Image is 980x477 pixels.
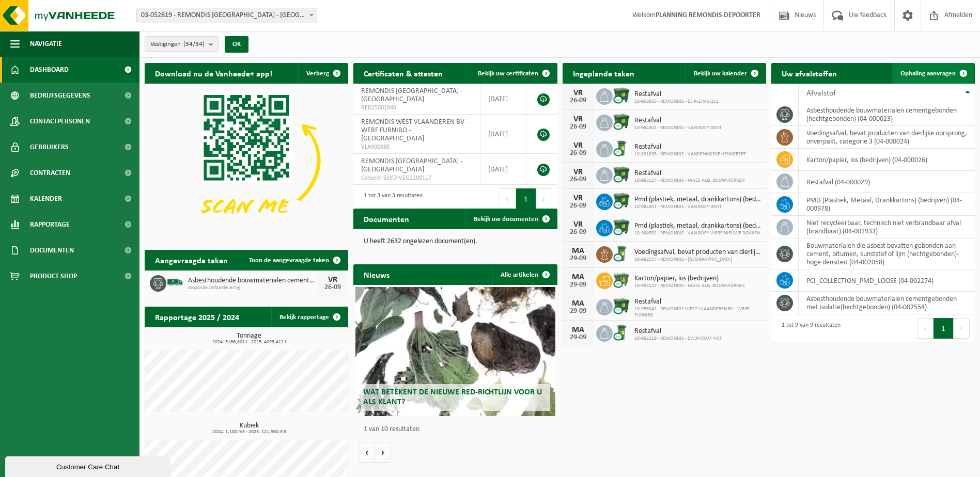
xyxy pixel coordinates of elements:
p: U heeft 2632 ongelezen document(en). [364,238,547,245]
span: Restafval [634,169,744,178]
div: VR [568,194,588,202]
span: Product Shop [30,263,77,289]
count: (34/34) [183,41,205,47]
span: Bekijk uw kalender [694,70,747,77]
strong: PLANNING REMONDIS DEPOORTER [656,11,760,19]
td: restafval (04-000029) [799,171,975,193]
button: Vorige [359,442,375,463]
td: [DATE] [480,115,526,154]
td: asbesthoudende bouwmaterialen cementgebonden met isolatie(hechtgebonden) (04-002554) [799,292,975,314]
span: Consent-SelfD-VEG2200117 [361,174,472,182]
button: Previous [500,188,516,209]
div: MA [568,299,588,308]
img: WB-0240-CU [613,245,630,262]
span: Restafval [634,298,761,306]
span: Restafval [634,117,722,125]
iframe: chat widget [5,454,173,477]
button: Previous [917,318,934,339]
span: Pmd (plastiek, metaal, drankkartons) (bedrijven) [634,196,761,204]
span: Rapportage [30,212,70,237]
td: PMD (Plastiek, Metaal, Drankkartons) (bedrijven) (04-000978) [799,193,975,216]
span: 10-982119 - REMONDIS - EVERYCOM VOF [634,336,722,342]
button: Next [536,188,552,209]
p: 1 van 10 resultaten [364,426,552,433]
td: voedingsafval, bevat producten van dierlijke oorsprong, onverpakt, categorie 3 (04-000024) [799,126,975,149]
div: 26-09 [568,123,588,131]
img: WB-0240-CU [613,139,630,157]
span: Gebruikers [30,134,69,160]
h3: Tonnage [150,332,348,345]
span: Bekijk uw certificaten [478,70,538,77]
h2: Download nu de Vanheede+ app! [145,63,283,83]
button: 1 [516,188,536,209]
span: Contactpersonen [30,108,90,134]
span: Afvalstof [806,89,836,98]
span: Bedrijfsgegevens [30,83,90,108]
div: MA [568,273,588,281]
div: 26-09 [568,97,588,104]
span: Wat betekent de nieuwe RED-richtlijn voor u als klant? [363,388,542,406]
button: Next [954,318,970,339]
a: Ophaling aanvragen [892,63,974,84]
span: 2024: 5166,801 t - 2025: 4093,412 t [150,340,348,345]
span: Pmd (plastiek, metaal, drankkartons) (bedrijven) [634,222,761,230]
div: 26-09 [568,229,588,236]
img: WB-1100-CU [613,87,630,104]
h2: Certificaten & attesten [353,63,453,83]
span: RED25001940 [361,104,472,112]
span: REMONDIS [GEOGRAPHIC_DATA] - [GEOGRAPHIC_DATA] [361,87,462,103]
span: Contracten [30,160,70,186]
div: 1 tot 3 van 3 resultaten [359,187,423,210]
div: VR [568,141,588,150]
button: Vestigingen(34/34) [145,36,219,52]
div: MA [568,247,588,255]
span: 10-993127 - REMONDIS - MAES ALG. BOUWWERKEN [634,178,744,184]
span: REMONDIS [GEOGRAPHIC_DATA] - [GEOGRAPHIC_DATA] [361,157,462,173]
span: Karton/papier, los (bedrijven) [634,275,744,283]
span: Documenten [30,237,74,263]
span: Verberg [306,70,329,77]
span: 03-052819 - REMONDIS WEST-VLAANDEREN - OOSTENDE [136,8,317,23]
td: bouwmaterialen die asbest bevatten gebonden aan cement, bitumen, kunststof of lijm (hechtgebonden... [799,239,975,269]
h2: Uw afvalstoffen [771,63,847,83]
h3: Kubiek [150,422,348,435]
img: WB-1100-CU [613,166,630,183]
div: 29-09 [568,334,588,341]
div: VR [568,89,588,97]
span: Asbesthoudende bouwmaterialen cementgebonden (hechtgebonden) [188,277,317,285]
h2: Rapportage 2025 / 2024 [145,307,250,327]
span: VLA900880 [361,143,472,151]
div: 29-09 [568,255,588,262]
div: VR [322,276,343,284]
a: Bekijk rapportage [271,307,347,327]
div: VR [568,115,588,123]
span: 10-984301 - REMONDIS - VAN ROEY GENT [634,204,761,210]
span: 10-984532 - REMONDIS - VAN ROEY WERF NIEUWE DOKKEN [634,230,761,236]
img: Download de VHEPlus App [145,84,348,236]
h2: Ingeplande taken [563,63,645,83]
td: niet recycleerbaar, technisch niet verbrandbaar afval (brandbaar) (04-001933) [799,216,975,239]
div: 26-09 [568,176,588,183]
a: Bekijk uw documenten [465,209,556,229]
td: PCI_COLLECTION_PMD_LOOSE (04-002274) [799,269,975,292]
a: Wat betekent de nieuwe RED-richtlijn voor u als klant? [355,287,555,416]
span: 10-993127 - REMONDIS - MAES ALG. BOUWWERKEN [634,283,744,289]
span: 10-968925 - REMONDIS - E3 PLEIN 1-211 [634,99,719,105]
span: 10-991835 - REMONDIS - VANDENHOEKE HENNEBERT [634,151,746,157]
button: 1 [934,318,954,339]
td: [DATE] [480,84,526,115]
span: Vestigingen [150,37,205,52]
span: REMONDIS WEST-VLAANDEREN BV - WERF FURNIBO - [GEOGRAPHIC_DATA] [361,118,468,142]
div: MA [568,326,588,334]
a: Alle artikelen [492,264,556,285]
span: Ophaling aanvragen [900,70,956,77]
td: [DATE] [480,154,526,185]
span: Restafval [634,143,746,151]
div: 29-09 [568,308,588,315]
div: VR [568,220,588,229]
img: WB-1100-CU [613,297,630,315]
button: Volgende [375,442,391,463]
img: BL-SO-LV [166,274,184,291]
div: 1 tot 9 van 9 resultaten [776,317,841,340]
